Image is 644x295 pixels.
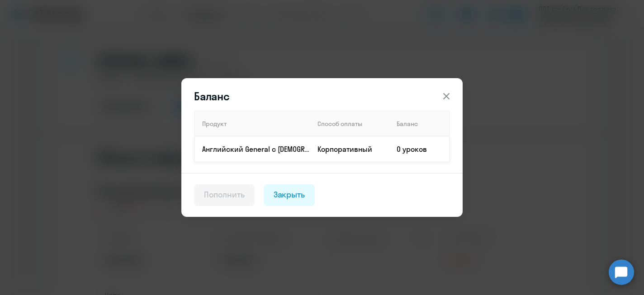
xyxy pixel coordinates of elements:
[204,189,245,201] div: Пополнить
[389,111,450,136] th: Баланс
[264,184,315,206] button: Закрыть
[389,136,450,162] td: 0 уроков
[274,189,305,201] div: Закрыть
[310,136,389,162] td: Корпоративный
[181,89,463,103] header: Баланс
[310,111,389,136] th: Способ оплаты
[202,144,310,154] p: Английский General с [DEMOGRAPHIC_DATA] преподавателем
[194,111,310,136] th: Продукт
[194,184,255,206] button: Пополнить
